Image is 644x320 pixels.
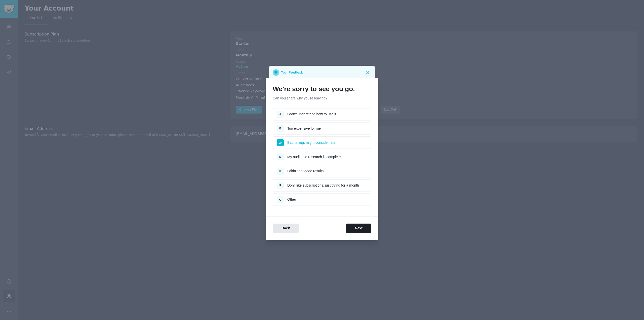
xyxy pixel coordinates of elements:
[273,224,299,233] button: Back
[279,184,281,187] span: F
[279,155,281,158] span: D
[281,69,303,76] p: Your Feedback
[273,85,371,93] h1: We're sorry to see you go.
[279,127,281,130] span: B
[279,113,281,116] span: A
[273,96,371,101] p: Can you share why you're leaving?
[279,198,281,201] span: G
[346,224,371,233] button: Next
[279,170,281,173] span: E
